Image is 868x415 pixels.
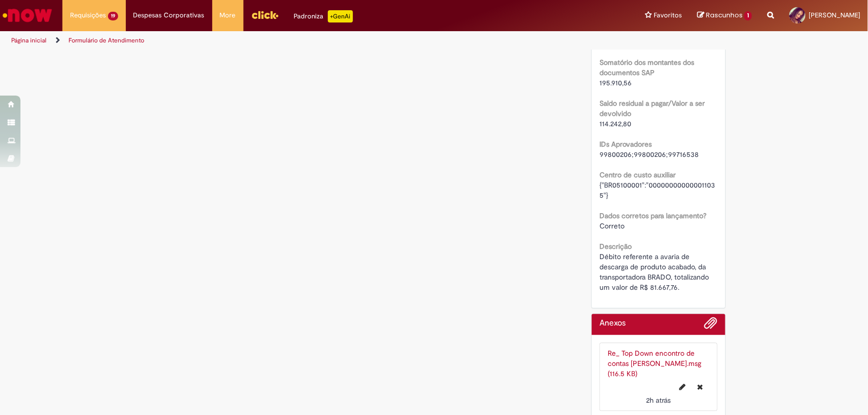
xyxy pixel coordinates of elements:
[108,12,118,20] span: 19
[599,58,694,77] b: Somatório dos montantes dos documentos SAP
[809,11,860,19] span: [PERSON_NAME]
[599,150,699,159] span: 99800206;99800206;99716538
[599,140,652,149] b: IDs Aprovadores
[608,349,701,378] a: Re_ Top Down encontro de contas [PERSON_NAME].msg (116.5 KB)
[674,379,692,395] button: Editar nome de arquivo Re_ Top Down encontro de contas BRADO.msg
[328,10,353,22] p: +GenAi
[599,99,705,118] b: Saldo residual a pagar/Valor a ser devolvido
[704,316,718,335] button: Adicionar anexos
[646,396,671,405] span: 2h atrás
[133,10,205,20] span: Despesas Corporativas
[599,242,632,251] b: Descrição
[697,11,752,20] a: Rascunhos
[599,170,676,179] b: Centro de custo auxiliar
[646,396,671,405] time: 29/08/2025 13:58:19
[70,10,106,20] span: Requisições
[251,7,279,22] img: click_logo_yellow_360x200.png
[294,10,353,22] div: Padroniza
[599,78,632,87] span: 195.910,56
[599,211,706,220] b: Dados corretos para lançamento?
[692,379,709,395] button: Excluir Re_ Top Down encontro de contas BRADO.msg
[220,10,236,20] span: More
[599,252,711,292] span: Débito referente a avaria de descarga de produto acabado, da transportadora BRADO, totalizando um...
[744,11,752,20] span: 1
[654,10,682,20] span: Favoritos
[599,319,626,328] h2: Anexos
[706,10,743,20] span: Rascunhos
[1,5,54,26] img: ServiceNow
[11,36,47,44] a: Página inicial
[599,221,625,230] span: Correto
[599,119,631,128] span: 114.242,80
[599,180,715,200] span: {"BR05100001":"000000000000011035"}
[69,36,144,44] a: Formulário de Atendimento
[8,31,571,50] ul: Trilhas de página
